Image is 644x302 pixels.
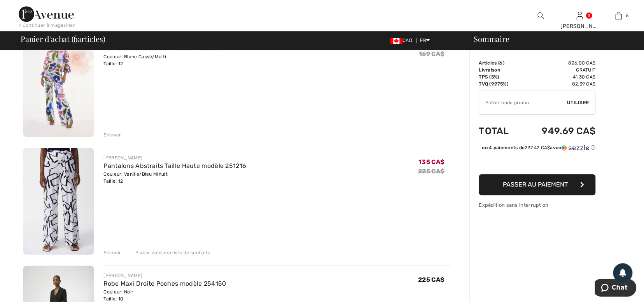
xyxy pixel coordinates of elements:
[418,158,444,166] span: 135 CA$
[103,162,246,169] a: Pantalons Abstraits Taille Haute modèle 251216
[537,11,544,20] img: recherche
[479,59,521,66] td: Articles ( )
[521,80,595,87] td: 82.39 CA$
[419,50,444,58] s: 169 CA$
[561,144,589,151] img: Sezzle
[103,272,226,279] div: [PERSON_NAME]
[560,22,598,30] div: [PERSON_NAME]
[479,154,595,171] iframe: PayPal-paypal
[479,144,595,154] div: ou 4 paiements de237.42 CA$avecSezzle Cliquez pour en savoir plus sur Sezzle
[479,174,595,195] button: Passer au paiement
[499,60,502,66] span: 6
[479,66,521,73] td: Livraison
[19,22,75,29] div: < Continuer à magasiner
[73,33,77,43] span: 6
[595,279,636,298] iframe: Ouvre un widget dans lequel vous pouvez chatter avec l’un de nos agents
[103,171,246,185] div: Couleur: Vanille/Bleu Minuit Taille: 12
[479,80,521,87] td: TVQ (9.975%)
[129,249,210,256] div: Placer dans ma liste de souhaits
[103,280,226,287] a: Robe Maxi Droite Poches modèle 254150
[576,12,583,19] a: Se connecter
[21,35,105,43] span: Panier d'achat ( articles)
[103,53,236,67] div: Couleur: Blanc Cassé/Multi Taille: 12
[23,148,94,255] img: Pantalons Abstraits Taille Haute modèle 251216
[390,38,402,44] img: Canadian Dollar
[23,30,94,137] img: Pantalon Taille Haute Fleurie modèle 251770
[626,12,628,19] span: 6
[521,59,595,66] td: 826.00 CA$
[103,249,121,256] div: Enlever
[615,11,622,20] img: Mon panier
[479,201,595,209] div: Expédition sans interruption
[521,66,595,73] td: Gratuit
[479,73,521,80] td: TPS (5%)
[567,99,589,106] span: Utiliser
[103,45,236,52] a: Pantalon Taille Haute Fleurie modèle 251770
[464,35,639,43] div: Sommaire
[482,144,595,151] div: ou 4 paiements de avec
[103,154,246,161] div: [PERSON_NAME]
[418,276,444,283] span: 225 CA$
[521,73,595,80] td: 41.30 CA$
[479,118,521,144] td: Total
[479,91,567,114] input: Code promo
[503,181,568,188] span: Passer au paiement
[418,168,444,175] s: 225 CA$
[525,145,550,150] span: 237.42 CA$
[19,6,74,22] img: 1ère Avenue
[599,11,637,20] a: 6
[576,11,583,20] img: Mes infos
[103,131,121,138] div: Enlever
[420,38,430,43] span: FR
[521,118,595,144] td: 949.69 CA$
[390,38,415,43] span: CAD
